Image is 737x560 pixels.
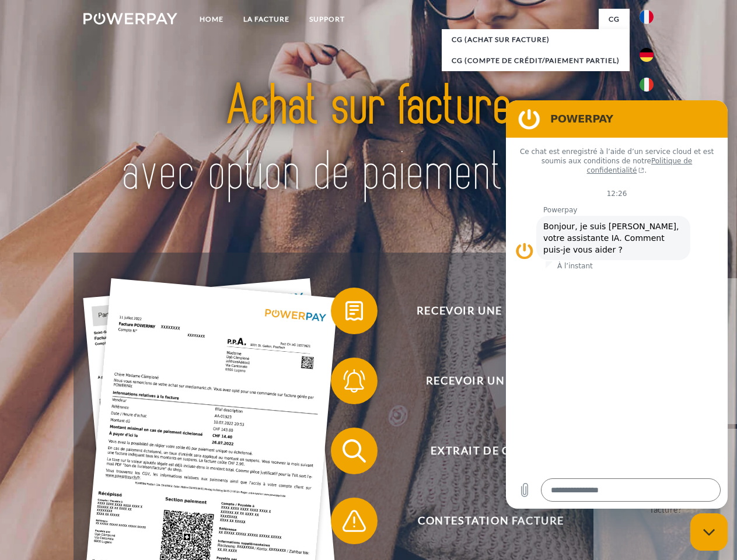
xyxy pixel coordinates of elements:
[442,29,630,50] a: CG (achat sur facture)
[640,10,654,24] img: fr
[331,288,634,334] button: Recevoir une facture ?
[340,296,369,325] img: qb_bill.svg
[340,506,369,535] img: qb_warning.svg
[190,9,233,30] a: Home
[640,48,654,62] img: de
[331,358,634,404] button: Recevoir un rappel?
[690,513,728,551] iframe: Bouton de lancement de la fenêtre de messagerie, conversation en cours
[506,100,728,509] iframe: Fenêtre de messagerie
[348,428,634,474] span: Extrait de compte
[233,9,299,30] a: LA FACTURE
[599,9,630,30] a: CG
[331,428,634,474] button: Extrait de compte
[111,56,626,223] img: title-powerpay_fr.svg
[331,498,634,544] button: Contestation Facture
[348,288,634,334] span: Recevoir une facture ?
[299,9,355,30] a: Support
[83,13,177,24] img: logo-powerpay-white.svg
[442,50,630,71] a: CG (Compte de crédit/paiement partiel)
[348,498,634,544] span: Contestation Facture
[340,436,369,466] img: qb_search.svg
[348,358,634,404] span: Recevoir un rappel?
[640,78,654,92] img: it
[340,366,369,395] img: qb_bell.svg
